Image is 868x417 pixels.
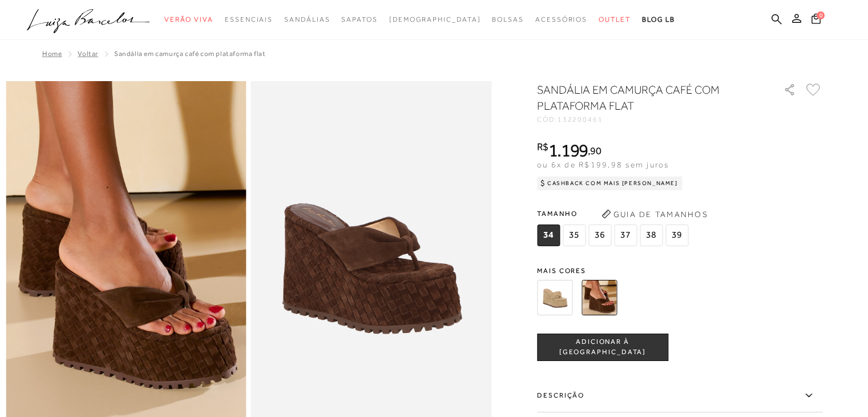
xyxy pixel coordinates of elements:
span: 34 [537,224,560,246]
img: SANDÁLIA EM CAMURÇA CAFÉ COM PLATAFORMA FLAT [582,280,617,315]
span: 36 [588,224,611,246]
span: 132200461 [558,115,603,123]
span: Essenciais [225,15,273,23]
span: Tamanho [537,205,691,222]
span: [DEMOGRAPHIC_DATA] [389,15,481,23]
a: noSubCategoriesText [389,9,481,30]
a: Home [42,50,62,58]
button: Guia de Tamanhos [597,205,712,223]
span: 38 [640,224,663,246]
span: 0 [817,11,825,19]
button: 0 [808,13,824,28]
img: SANDÁLIA EM CAMURÇA BEGE FENDI COM PLATAFORMA FLAT [537,280,572,315]
a: noSubCategoriesText [164,9,213,30]
span: 39 [665,224,688,246]
span: BLOG LB [642,15,675,23]
span: Verão Viva [164,15,213,23]
span: ou 6x de R$199,98 sem juros [537,160,669,169]
a: noSubCategoriesText [225,9,273,30]
a: noSubCategoriesText [492,9,524,30]
button: ADICIONAR À [GEOGRAPHIC_DATA] [537,334,668,361]
span: Sapatos [341,15,377,23]
div: Cashback com Mais [PERSON_NAME] [537,177,683,190]
span: 35 [563,224,586,246]
span: Bolsas [492,15,524,23]
a: noSubCategoriesText [341,9,377,30]
a: BLOG LB [642,9,675,30]
div: CÓD: [537,116,765,123]
span: SANDÁLIA EM CAMURÇA CAFÉ COM PLATAFORMA FLAT [114,50,265,58]
span: Mais cores [537,267,822,274]
h1: SANDÁLIA EM CAMURÇA CAFÉ COM PLATAFORMA FLAT [537,82,751,114]
a: Voltar [78,50,98,58]
a: noSubCategoriesText [284,9,330,30]
label: Descrição [537,379,822,412]
span: Outlet [599,15,631,23]
span: Acessórios [535,15,587,23]
span: 90 [590,145,601,157]
span: ADICIONAR À [GEOGRAPHIC_DATA] [538,337,668,357]
span: 1.199 [548,140,588,161]
span: Sandálias [284,15,330,23]
span: 37 [614,224,637,246]
i: R$ [537,142,548,152]
a: noSubCategoriesText [535,9,587,30]
i: , [588,146,601,156]
a: noSubCategoriesText [599,9,631,30]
